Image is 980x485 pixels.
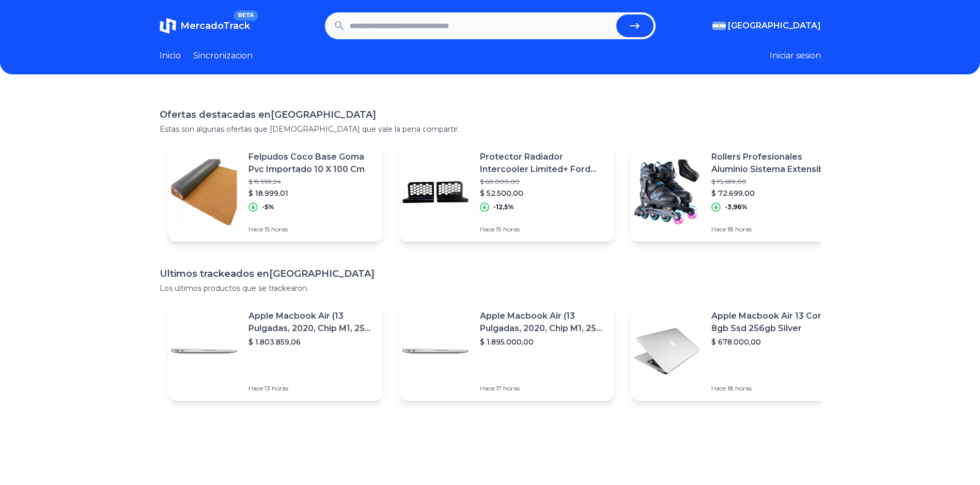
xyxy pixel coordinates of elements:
[399,315,472,387] img: Featured image
[168,302,383,401] a: Featured imageApple Macbook Air (13 Pulgadas, 2020, Chip M1, 256 Gb De Ssd, 8 Gb De Ram) - Plata$...
[168,315,240,387] img: Featured image
[248,337,375,347] p: $ 1.803.859,06
[160,267,821,281] h1: Ultimos trackeados en [GEOGRAPHIC_DATA]
[262,203,274,211] p: -5%
[160,283,821,293] p: Los ultimos productos que se trackearon.
[480,188,606,198] p: $ 52.500,00
[193,50,253,62] a: Sincronizacion
[711,151,837,176] p: Rollers Profesionales Aluminio Sistema Extensible + Bolso
[725,203,748,211] p: -3,96%
[480,310,606,335] p: Apple Macbook Air (13 Pulgadas, 2020, Chip M1, 256 Gb De Ssd, 8 Gb De Ram) - Plata
[712,20,821,32] button: [GEOGRAPHIC_DATA]
[248,178,375,186] p: $ 19.999,24
[234,10,258,21] span: BETA
[631,143,846,242] a: Featured imageRollers Profesionales Aluminio Sistema Extensible + Bolso$ 75.699,00$ 72.699,00-3,9...
[480,384,606,393] p: Hace 17 horas
[711,337,837,347] p: $ 678.000,00
[399,156,472,228] img: Featured image
[493,203,514,211] p: -12,5%
[248,225,375,233] p: Hace 15 horas
[711,384,837,393] p: Hace 18 horas
[480,225,606,233] p: Hace 19 horas
[399,302,614,401] a: Featured imageApple Macbook Air (13 Pulgadas, 2020, Chip M1, 256 Gb De Ssd, 8 Gb De Ram) - Plata$...
[728,20,821,32] span: [GEOGRAPHIC_DATA]
[160,50,181,62] a: Inicio
[711,188,837,198] p: $ 72.699,00
[770,50,821,62] button: Iniciar sesion
[248,188,375,198] p: $ 18.999,01
[480,337,606,347] p: $ 1.895.000,00
[480,151,606,176] p: Protector Radiador Intercooler Limited+ Ford Ranger +2023
[712,22,726,30] img: Argentina
[160,18,250,34] a: MercadoTrackBETA
[711,310,837,335] p: Apple Macbook Air 13 Core I5 8gb Ssd 256gb Silver
[711,225,837,233] p: Hace 18 horas
[480,178,606,186] p: $ 60.000,00
[180,20,250,32] span: MercadoTrack
[711,178,837,186] p: $ 75.699,00
[248,384,375,393] p: Hace 13 horas
[248,310,375,335] p: Apple Macbook Air (13 Pulgadas, 2020, Chip M1, 256 Gb De Ssd, 8 Gb De Ram) - Plata
[631,302,846,401] a: Featured imageApple Macbook Air 13 Core I5 8gb Ssd 256gb Silver$ 678.000,00Hace 18 horas
[168,143,383,242] a: Featured imageFelpudos Coco Base Goma Pvc Importado 10 X 100 Cm$ 19.999,24$ 18.999,01-5%Hace 15 h...
[160,124,821,134] p: Estas son algunas ofertas que [DEMOGRAPHIC_DATA] que vale la pena compartir.
[160,107,821,122] h1: Ofertas destacadas en [GEOGRAPHIC_DATA]
[168,156,240,228] img: Featured image
[631,315,703,387] img: Featured image
[160,18,176,34] img: MercadoTrack
[399,143,614,242] a: Featured imageProtector Radiador Intercooler Limited+ Ford Ranger +2023$ 60.000,00$ 52.500,00-12,...
[248,151,375,176] p: Felpudos Coco Base Goma Pvc Importado 10 X 100 Cm
[631,156,703,228] img: Featured image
